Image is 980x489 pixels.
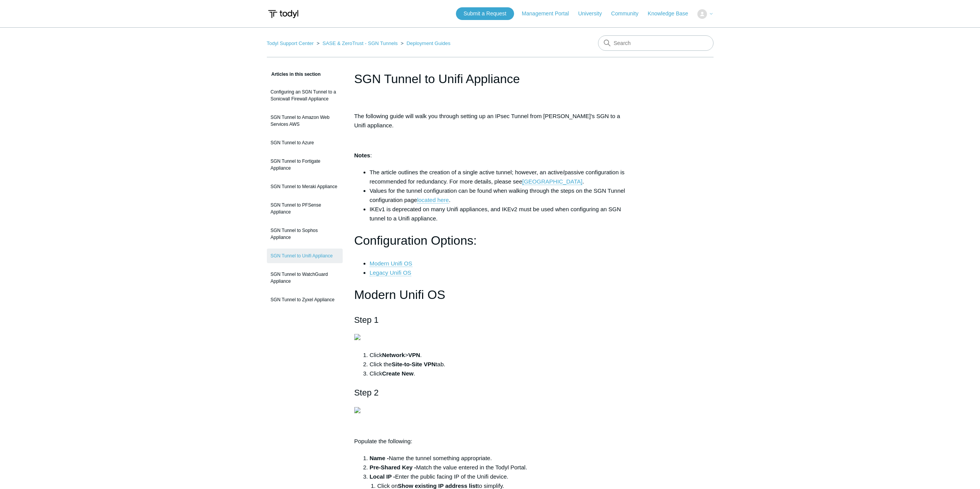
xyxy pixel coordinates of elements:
[267,249,343,263] a: SGN Tunnel to Unifi Appliance
[267,110,343,132] a: SGN Tunnel to Amazon Web Services AWS
[354,437,626,446] p: Populate the following:
[648,10,696,18] a: Knowledge Base
[370,350,626,360] li: Click > .
[370,269,411,276] a: Legacy Unifi OS
[354,70,626,88] h1: SGN Tunnel to Unifi Appliance
[382,352,405,358] strong: Network
[354,386,626,399] h2: Step 2
[267,154,343,175] a: SGN Tunnel to Fortigate Appliance
[322,40,397,46] a: SASE & ZeroTrust - SGN Tunnels
[370,369,626,378] li: Click .
[354,151,626,160] p: :
[354,313,626,327] h2: Step 1
[370,186,626,205] li: Values for the tunnel configuration can be found when walking through the steps on the SGN Tunnel...
[611,10,646,18] a: Community
[370,455,389,461] strong: Name -
[267,40,314,46] a: Todyl Support Center
[370,464,416,471] strong: Pre-Shared Key -
[399,40,450,46] li: Deployment Guides
[267,7,300,21] img: Todyl Support Center Help Center home page
[354,152,370,159] strong: Notes
[354,334,360,340] img: 35424763984659
[578,10,609,18] a: University
[354,112,626,130] p: The following guide will walk you through setting up an IPsec Tunnel from [PERSON_NAME]'s SGN to ...
[522,10,576,18] a: Management Portal
[354,285,626,305] h1: Modern Unifi OS
[370,360,626,369] li: Click the tab.
[354,231,626,250] h1: Configuration Options:
[267,40,315,46] li: Todyl Support Center
[370,260,412,267] a: Modern Unifi OS
[267,198,343,219] a: SGN Tunnel to PFSense Appliance
[370,454,626,463] li: Name the tunnel something appropriate.
[392,361,436,367] strong: Site-to-Site VPN
[408,352,420,358] strong: VPN
[370,463,626,472] li: Match the value entered in the Todyl Portal.
[370,473,395,480] strong: Local IP -
[267,292,343,307] a: SGN Tunnel to Zyxel Appliance
[522,178,582,185] a: [GEOGRAPHIC_DATA]
[382,370,414,377] strong: Create New
[267,72,321,77] span: Articles in this section
[267,135,343,150] a: SGN Tunnel to Azure
[315,40,399,46] li: SASE & ZeroTrust - SGN Tunnels
[267,267,343,289] a: SGN Tunnel to WatchGuard Appliance
[398,482,477,489] strong: Show existing IP address list
[370,205,626,223] li: IKEv1 is deprecated on many Unifi appliances, and IKEv2 must be used when configuring an SGN tunn...
[354,407,360,413] img: 35424763989779
[417,197,449,204] a: located here
[267,179,343,194] a: SGN Tunnel to Meraki Appliance
[370,168,626,186] li: The article outlines the creation of a single active tunnel; however, an active/passive configura...
[598,35,714,51] input: Search
[267,85,343,106] a: Configuring an SGN Tunnel to a Sonicwall Firewall Appliance
[267,223,343,245] a: SGN Tunnel to Sophos Appliance
[407,40,451,46] a: Deployment Guides
[456,7,514,20] a: Submit a Request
